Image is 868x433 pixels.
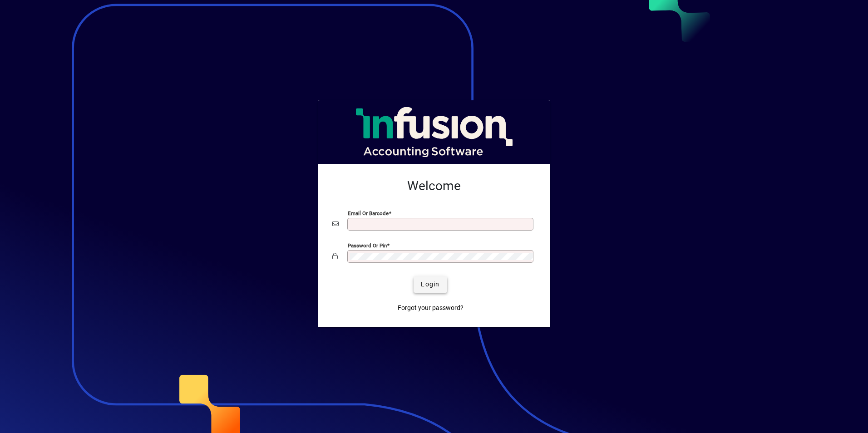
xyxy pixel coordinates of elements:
[394,300,467,316] a: Forgot your password?
[348,210,389,216] mat-label: Email or Barcode
[332,178,536,194] h2: Welcome
[398,303,464,313] span: Forgot your password?
[348,242,387,248] mat-label: Password or Pin
[414,276,447,293] button: Login
[421,280,439,289] span: Login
